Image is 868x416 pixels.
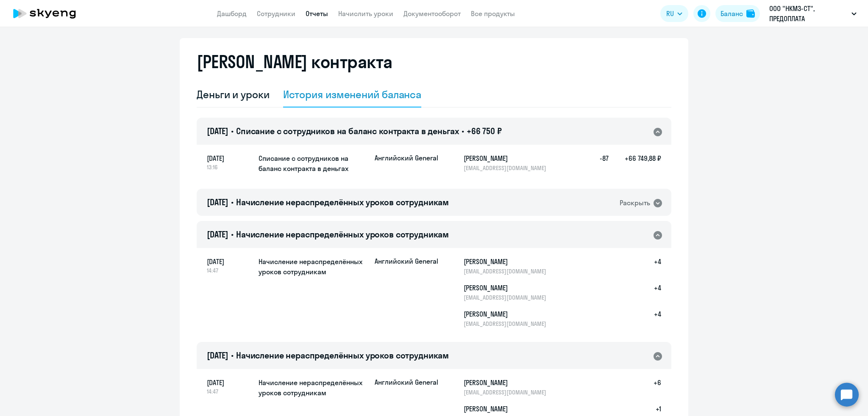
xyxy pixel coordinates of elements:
div: Деньги и уроки [197,88,270,101]
h5: [PERSON_NAME] [464,377,551,388]
h5: -87 [581,153,609,172]
a: Дашборд [217,9,247,18]
span: • [462,126,464,136]
span: Начисление нераспределённых уроков сотрудникам [236,197,449,207]
h2: [PERSON_NAME] контракта [197,52,392,72]
span: Начисление нераспределённых уроков сотрудникам [236,229,449,240]
span: 13:16 [207,163,252,171]
a: Отчеты [306,9,328,18]
span: [DATE] [207,197,228,207]
a: Документооборот [403,9,461,18]
button: RU [660,5,688,22]
span: • [231,350,234,361]
h5: [PERSON_NAME] [464,283,551,293]
p: [EMAIL_ADDRESS][DOMAIN_NAME] [464,267,551,275]
button: ООО "НКМЗ-СТ", ПРЕДОПЛАТА [765,3,861,24]
span: Списание с сотрудников на баланс контракта в деньгах [236,126,459,136]
h5: [PERSON_NAME] [464,153,551,163]
span: • [231,229,234,240]
span: • [231,126,234,136]
h5: +6 [634,377,661,396]
h5: Начисление нераспределённых уроков сотрудникам [259,256,368,277]
div: Баланс [721,8,743,19]
a: Все продукты [471,9,515,18]
p: [EMAIL_ADDRESS][DOMAIN_NAME] [464,294,551,301]
span: Начисление нераспределённых уроков сотрудникам [236,350,449,361]
a: Сотрудники [257,9,295,18]
h5: [PERSON_NAME] [464,404,551,414]
a: Начислить уроки [338,9,393,18]
span: • [231,197,234,207]
h5: +4 [634,309,661,328]
span: [DATE] [207,350,228,361]
img: balance [746,9,755,18]
p: ООО "НКМЗ-СТ", ПРЕДОПЛАТА [769,3,848,24]
p: Английский General [375,153,438,163]
h5: Списание с сотрудников на баланс контракта в деньгах [259,153,368,174]
div: История изменений баланса [283,88,422,101]
p: [EMAIL_ADDRESS][DOMAIN_NAME] [464,388,551,396]
span: [DATE] [207,377,252,388]
p: [EMAIL_ADDRESS][DOMAIN_NAME] [464,164,551,172]
button: Балансbalance [715,5,760,22]
span: [DATE] [207,153,252,163]
div: Раскрыть [620,198,650,208]
p: [EMAIL_ADDRESS][DOMAIN_NAME] [464,320,551,328]
span: 14:47 [207,388,252,395]
h5: +4 [634,283,661,301]
h5: Начисление нераспределённых уроков сотрудникам [259,377,368,398]
span: [DATE] [207,229,228,240]
h5: [PERSON_NAME] [464,309,551,319]
h5: [PERSON_NAME] [464,256,551,267]
span: [DATE] [207,126,228,136]
span: RU [666,8,674,19]
span: +66 750 ₽ [467,126,502,136]
p: Английский General [375,256,438,266]
span: [DATE] [207,256,252,267]
p: Английский General [375,377,438,387]
span: 14:47 [207,267,252,274]
h5: +66 749,88 ₽ [609,153,661,172]
h5: +4 [634,256,661,275]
